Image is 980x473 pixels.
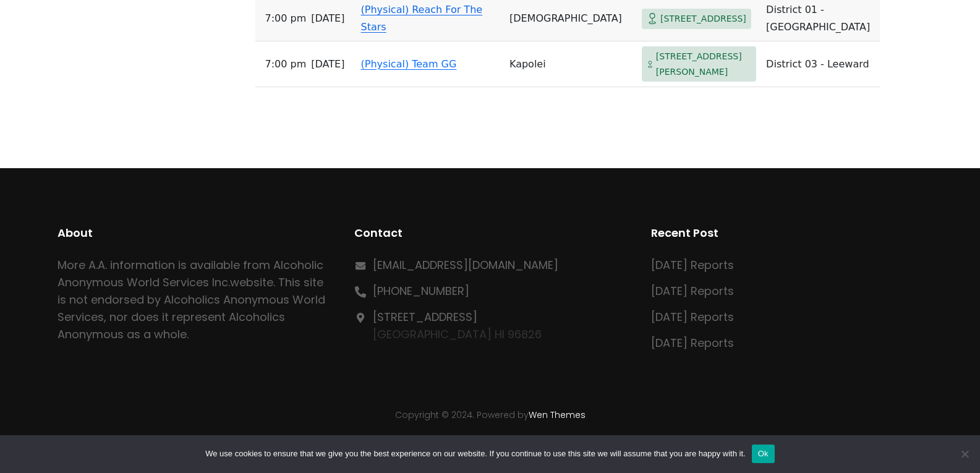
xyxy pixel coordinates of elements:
a: [DATE] Reports [651,257,734,273]
span: No [958,448,971,460]
a: [DATE] Reports [651,283,734,299]
a: [PHONE_NUMBER] [373,283,469,299]
p: More A.A. information is available from Alcoholic Anonymous World Services Inc. . This site is no... [58,257,330,343]
a: [STREET_ADDRESS] [373,309,477,325]
span: 7:00 PM [265,10,307,27]
span: 7:00 PM [265,56,307,73]
h2: About [58,224,330,242]
a: [EMAIL_ADDRESS][DOMAIN_NAME] [373,257,558,273]
td: Kapolei [505,41,637,87]
a: (Physical) Reach For The Stars [361,4,483,33]
span: We use cookies to ensure that we give you the best experience on our website. If you continue to ... [205,448,745,460]
a: [DATE] Reports [651,335,734,351]
a: website [230,275,273,290]
span: [DATE] [311,56,344,73]
button: Ok [752,445,775,463]
h2: Recent Post [651,224,923,242]
span: [STREET_ADDRESS][PERSON_NAME] [656,49,751,79]
span: [DATE] [311,10,344,27]
span: [STREET_ADDRESS] [660,11,746,27]
a: [DATE] Reports [651,309,734,325]
td: District 03 - Leeward [761,41,880,87]
p: [GEOGRAPHIC_DATA] HI 96826 [373,309,542,343]
p: Copyright © 2024. Powered by [58,409,923,422]
a: Wen Themes [529,409,586,421]
h2: Contact [354,224,626,242]
a: (Physical) Team GG [361,58,457,70]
